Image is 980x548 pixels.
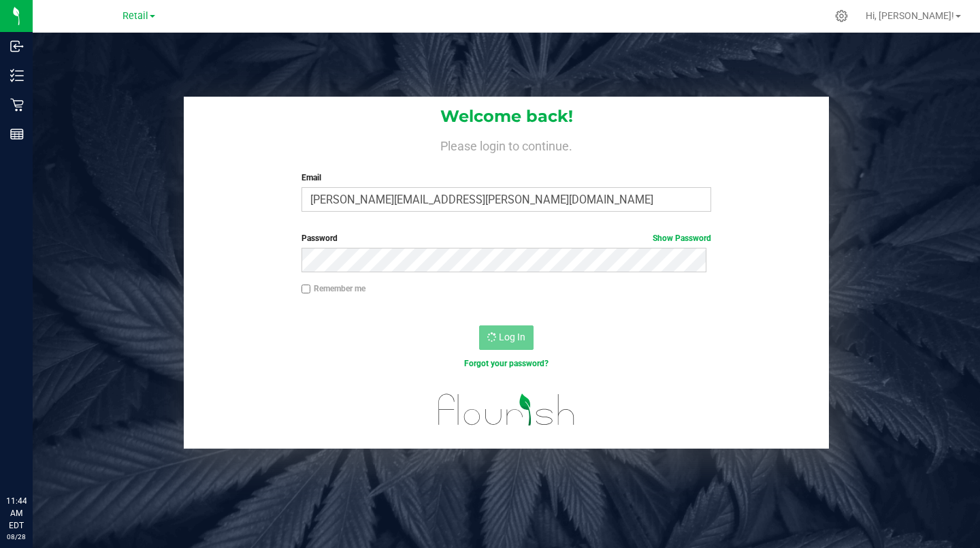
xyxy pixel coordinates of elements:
[184,108,829,125] h1: Welcome back!
[479,325,534,350] button: Log In
[10,39,24,53] inline-svg: Inbound
[122,10,148,22] span: Retail
[833,10,850,22] div: Manage settings
[499,332,525,342] span: Log In
[866,10,954,21] span: Hi, [PERSON_NAME]!
[301,172,711,184] label: Email
[10,127,24,141] inline-svg: Reports
[6,495,27,532] p: 11:44 AM EDT
[464,359,549,368] a: Forgot your password?
[10,69,24,82] inline-svg: Inventory
[653,233,711,243] a: Show Password
[301,283,365,295] label: Remember me
[301,233,338,243] span: Password
[184,136,829,152] h4: Please login to continue.
[10,98,24,112] inline-svg: Retail
[6,532,27,542] p: 08/28
[301,285,311,294] input: Remember me
[426,384,587,436] img: flourish_logo.svg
